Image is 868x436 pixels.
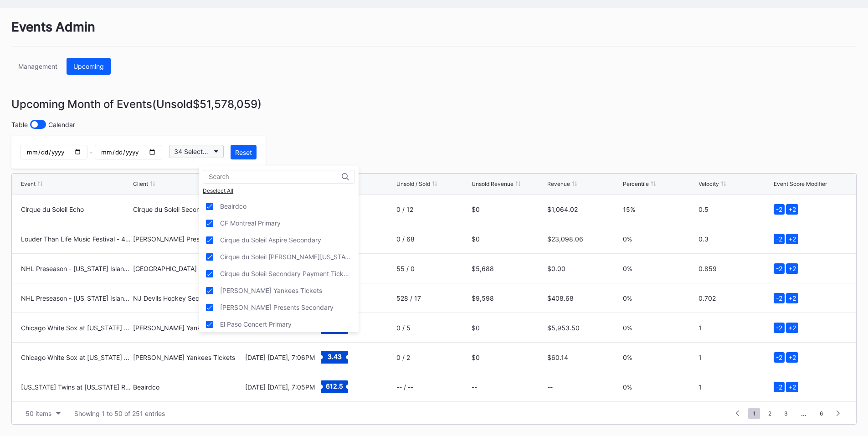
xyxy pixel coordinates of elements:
[220,219,281,227] div: CF Montreal Primary
[780,408,792,419] span: 3
[764,408,776,419] span: 2
[21,407,65,420] button: 50 items
[220,253,352,261] div: Cirque du Soleil [PERSON_NAME][US_STATE] Primary
[794,410,813,417] div: ...
[220,303,334,311] div: [PERSON_NAME] Presents Secondary
[220,320,292,328] div: El Paso Concert Primary
[220,287,322,294] div: [PERSON_NAME] Yankees Tickets
[220,236,321,244] div: Cirque du Soleil Aspire Secondary
[220,202,247,210] div: Beairdco
[220,270,352,277] div: Cirque du Soleil Secondary Payment Tickets
[748,408,760,419] span: 1
[815,408,827,419] span: 6
[74,410,165,417] div: Showing 1 to 50 of 251 entries
[203,187,355,194] div: Deselect All
[209,173,288,180] input: Search
[26,410,51,417] div: 50 items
